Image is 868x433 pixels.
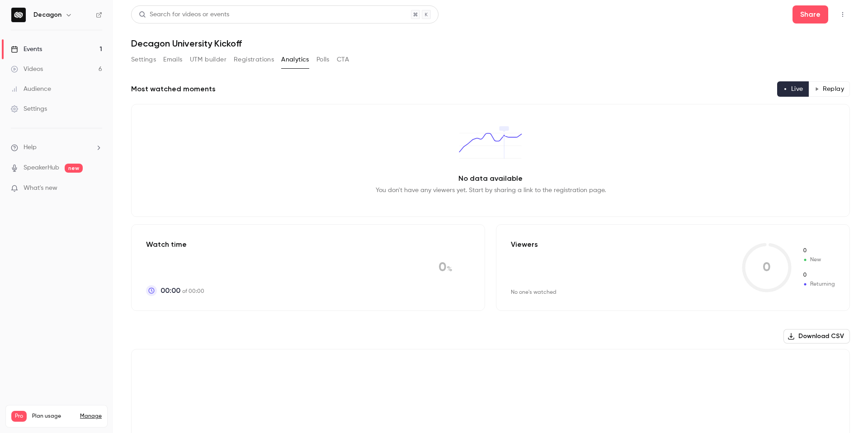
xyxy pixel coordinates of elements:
h1: Decagon University Kickoff [131,38,850,49]
p: Watch time [146,239,204,250]
button: Emails [163,52,182,67]
button: Polls [316,52,330,67]
h2: Most watched moments [131,84,216,94]
span: Pro [11,411,27,422]
div: Videos [11,65,43,74]
span: 00:00 [160,285,180,296]
button: Settings [131,52,156,67]
span: Plan usage [32,413,75,420]
div: Events [11,45,42,54]
div: No one's watched [511,289,557,296]
button: UTM builder [190,52,226,67]
a: Manage [80,413,102,420]
p: You don't have any viewers yet. Start by sharing a link to the registration page. [376,186,606,195]
button: Live [777,81,809,97]
button: Replay [809,81,850,97]
span: Returning [802,280,835,288]
p: of 00:00 [160,285,204,296]
button: Registrations [234,52,274,67]
iframe: Noticeable Trigger [91,184,102,193]
button: Analytics [281,52,309,67]
a: SpeakerHub [24,163,59,173]
span: Help [24,143,37,152]
h6: Decagon [33,10,61,19]
span: What's new [24,184,57,193]
p: Viewers [511,239,538,250]
span: New [802,256,835,264]
div: Settings [11,104,47,113]
span: new [65,164,83,173]
button: Download CSV [783,329,850,344]
button: CTA [337,52,349,67]
button: Share [793,5,828,24]
img: Decagon [11,8,26,22]
span: Returning [802,271,835,279]
li: help-dropdown-opener [11,143,102,152]
div: Audience [11,85,51,94]
p: No data available [458,173,523,184]
span: New [802,247,835,255]
div: Search for videos or events [139,10,229,19]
